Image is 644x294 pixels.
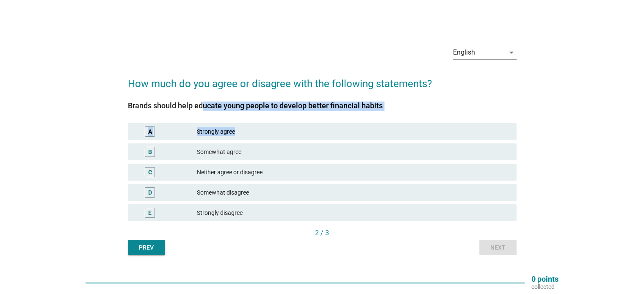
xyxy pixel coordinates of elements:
[148,148,152,157] div: B
[453,49,475,56] div: English
[128,100,517,111] div: Brands should help educate young people to develop better financial habits
[128,228,517,238] div: 2 / 3
[148,209,152,217] div: E
[197,187,509,198] div: Somewhat disagree
[148,127,152,136] div: A
[197,208,509,218] div: Strongly disagree
[531,283,558,291] p: collected
[506,47,517,58] i: arrow_drop_down
[197,147,509,157] div: Somewhat agree
[531,275,558,283] p: 0 points
[128,240,165,255] button: Prev
[128,68,517,91] h2: How much do you agree or disagree with the following statements?
[135,243,158,252] div: Prev
[197,126,509,137] div: Strongly agree
[148,168,152,177] div: C
[148,188,152,197] div: D
[197,167,509,177] div: Neither agree or disagree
